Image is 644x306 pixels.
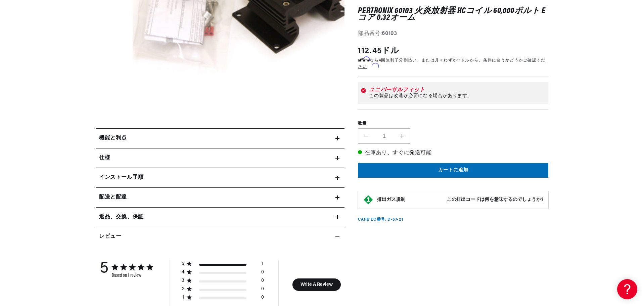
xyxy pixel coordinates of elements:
div: 0 [261,286,264,295]
div: 1 star by 0 reviews [182,295,264,303]
summary: 返品、交換、保証 [96,208,344,227]
font: 11ドル [457,58,469,62]
font: CARB EO番号: D-57-21 [358,218,403,222]
font: 数量 [358,122,366,126]
font: 月々わずか [435,58,457,62]
font: 条件に合うかどうかご確認ください [358,58,545,69]
div: 2 [182,286,185,292]
div: 4 [182,269,185,275]
font: から。 [470,58,483,62]
font: ユニバーサルフィット [369,87,425,93]
div: 1 [182,295,185,301]
div: Based on 1 review [112,273,153,278]
div: 1 [261,261,263,269]
summary: 配送と配達 [96,188,344,207]
font: なら4回無利子分割払い、または [370,58,435,62]
button: Write A Review [292,278,341,291]
font: 60103 [382,31,397,37]
font: インストール手順 [99,175,144,180]
div: 3 [182,278,185,284]
summary: 機能と利点 [96,129,344,148]
summary: レビュー [96,227,344,247]
font: PerTronix 60103 火炎放射器 HCコイル 60,000ボルト Eコア 0.32オーム [358,7,545,22]
div: 5 [182,261,185,267]
font: レビュー [99,234,121,239]
div: 0 [261,278,264,286]
div: 5 star by 1 reviews [182,261,264,269]
button: カートに追加 [358,163,548,178]
div: 4 star by 0 reviews [182,269,264,278]
button: 排出ガス規制この排出コードは何を意味するのでしょうか? [377,197,543,203]
div: 3 star by 0 reviews [182,278,264,286]
img: 排出ガス規制 [363,195,374,206]
font: 返品、交換、保証 [99,214,144,220]
font: この排出コードは何を意味するのでしょうか? [447,198,543,203]
div: 2 star by 0 reviews [182,286,264,295]
div: 0 [261,295,264,303]
font: 在庫あり、すぐに発送可能 [365,150,431,156]
summary: インストール手順 [96,168,344,187]
summary: 仕様 [96,148,344,168]
a: See if you qualify - Learn more about Affirm Financing (opens in modal) [358,58,545,69]
font: 112.45ドル [358,47,399,55]
font: 排出ガス規制 [377,198,405,203]
font: 機能と利点 [99,135,127,141]
font: 仕様 [99,155,110,161]
font: 部品番号: [358,31,382,37]
div: 0 [261,269,264,278]
font: この製品は改造が必要になる場合があります。 [369,93,472,98]
div: 5 [100,260,108,278]
font: 配送と配達 [99,194,127,200]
